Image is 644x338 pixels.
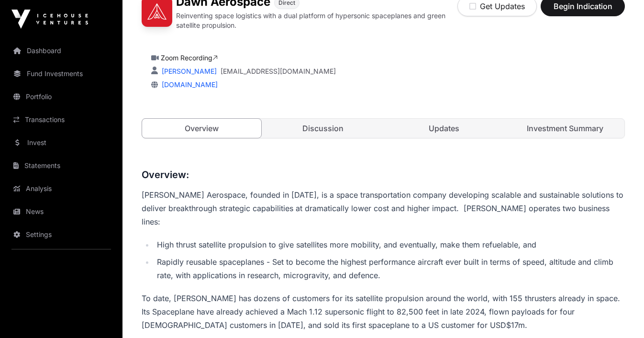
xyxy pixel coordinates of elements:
[142,292,625,332] p: To date, [PERSON_NAME] has dozens of customers for its satellite propulsion around the world, wit...
[176,11,457,30] p: Reinventing space logistics with a dual platform of hypersonic spaceplanes and green satellite pr...
[541,6,625,15] a: Begin Indication
[505,119,624,138] a: Investment Summary
[142,118,262,138] a: Overview
[8,132,115,153] a: Invest
[154,255,625,282] li: Rapidly reusable spaceplanes - Set to become the highest performance aircraft ever built in terms...
[553,0,613,12] span: Begin Indication
[154,238,625,251] li: High thrust satellite propulsion to give satellites more mobility, and eventually, make them refu...
[384,119,503,138] a: Updates
[8,155,115,176] a: Statements
[596,292,644,338] iframe: Chat Widget
[8,63,115,84] a: Fund Investments
[221,67,336,76] a: [EMAIL_ADDRESS][DOMAIN_NAME]
[8,224,115,245] a: Settings
[158,80,218,89] a: [DOMAIN_NAME]
[161,54,218,62] a: Zoom Recording
[142,167,625,182] h3: Overview:
[142,119,624,138] nav: Tabs
[8,178,115,199] a: Analysis
[160,67,217,75] a: [PERSON_NAME]
[8,40,115,61] a: Dashboard
[263,119,382,138] a: Discussion
[11,10,88,29] img: Icehouse Ventures Logo
[142,188,625,228] p: [PERSON_NAME] Aerospace, founded in [DATE], is a space transportation company developing scalable...
[8,201,115,222] a: News
[8,86,115,107] a: Portfolio
[8,109,115,130] a: Transactions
